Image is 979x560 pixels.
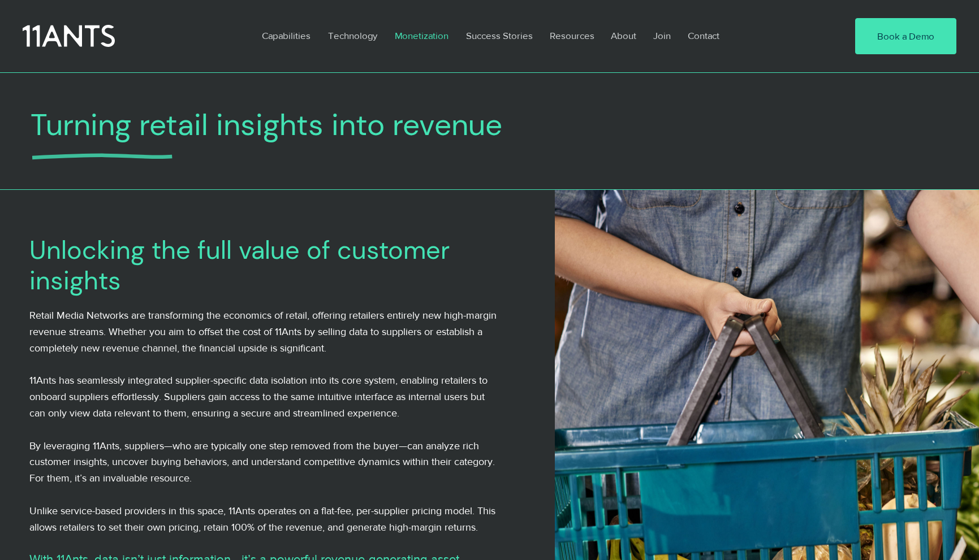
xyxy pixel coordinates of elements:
p: Join [648,23,676,49]
a: Book a Demo [855,18,956,54]
a: Capabilities [253,23,320,49]
span: Turning retail insights into revenue [31,105,502,144]
p: Contact [682,23,725,49]
span: Unlocking the full value of customer insights [29,233,450,297]
p: Resources [544,23,600,49]
span: Unlike service-based providers in this space, 11Ants operates on a flat-fee, per-supplier pricing... [29,505,495,533]
a: Join [645,23,679,49]
p: Technology [322,23,383,49]
span: Book a Demo [877,29,934,43]
span: Retail Media Networks are transforming the economics of retail, offering retailers entirely new h... [29,310,497,354]
a: About [602,23,645,49]
a: Contact [679,23,729,49]
a: Technology [320,23,386,49]
p: Monetization [389,23,454,49]
nav: Site [253,23,821,49]
a: Resources [541,23,602,49]
span: By leveraging 11Ants, suppliers—who are typically one step removed from the buyer—can analyze ric... [29,440,495,484]
p: Success Stories [460,23,538,49]
a: Success Stories [458,23,541,49]
p: Capabilities [256,23,316,49]
span: 11Ants has seamlessly integrated supplier-specific data isolation into its core system, enabling ... [29,375,488,419]
p: About [605,23,642,49]
a: Monetization [386,23,458,49]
